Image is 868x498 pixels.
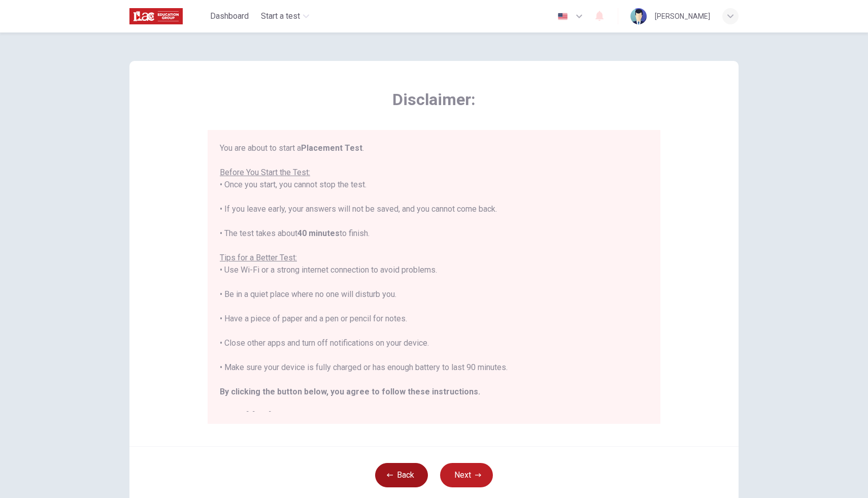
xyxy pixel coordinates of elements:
div: You are about to start a . • Once you start, you cannot stop the test. • If you leave early, your... [220,142,648,422]
div: [PERSON_NAME] [655,10,710,22]
span: Start a test [261,10,300,22]
h2: Good luck! [220,410,648,422]
b: By clicking the button below, you agree to follow these instructions. [220,387,480,396]
button: Dashboard [206,7,253,25]
button: Back [375,463,428,487]
img: Profile picture [630,8,647,24]
button: Start a test [257,7,313,25]
b: 40 minutes [297,228,340,238]
span: Dashboard [210,10,249,22]
b: Placement Test [301,143,362,153]
img: ILAC logo [129,6,183,26]
span: Disclaimer: [208,89,660,110]
button: Next [440,463,493,487]
u: Before You Start the Test: [220,168,310,177]
img: en [556,13,569,20]
a: ILAC logo [129,6,206,26]
u: Tips for a Better Test: [220,253,297,262]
